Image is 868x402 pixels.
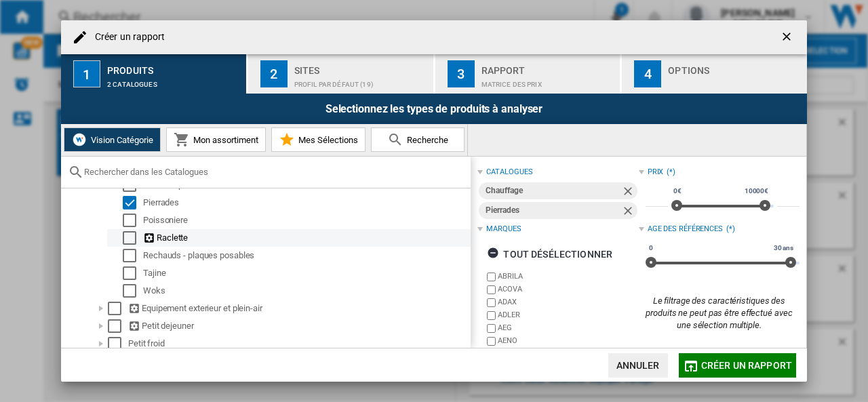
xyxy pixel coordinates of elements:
[743,186,770,197] span: 10000€
[61,54,248,94] button: 1 Produits 2 catalogues
[487,311,496,320] input: brand.name
[190,135,258,145] span: Mon assortiment
[498,297,638,307] label: ADAX
[123,196,143,209] md-checkbox: Select
[448,60,475,87] div: 3
[486,202,620,219] div: Pierrades
[634,60,661,87] div: 4
[639,295,800,332] div: Le filtrage des caractéristiques des produits ne peut pas être effectué avec une sélection multiple.
[166,127,266,152] button: Mon assortiment
[294,74,428,88] div: Profil par défaut (19)
[143,266,469,280] div: Tajine
[486,182,620,199] div: Chauffage
[73,60,100,87] div: 1
[481,60,615,74] div: Rapport
[295,135,358,145] span: Mes Sélections
[487,337,496,346] input: brand.name
[648,167,664,178] div: Prix
[498,336,638,346] label: AENO
[143,284,469,298] div: Woks
[621,184,637,201] ng-md-icon: Retirer
[123,249,143,262] md-checkbox: Select
[608,353,668,378] button: Annuler
[668,60,802,74] div: Options
[128,337,469,350] div: Petit froid
[622,54,807,94] button: 4 Options
[143,231,469,245] div: Raclette
[487,285,496,294] input: brand.name
[64,127,161,152] button: Vision Catégorie
[481,74,615,88] div: Matrice des prix
[143,196,469,209] div: Pierrades
[486,167,532,178] div: catalogues
[84,167,464,177] input: Rechercher dans les Catalogues
[780,30,796,46] ng-md-icon: getI18NText('BUTTONS.CLOSE_DIALOG')
[701,360,792,371] span: Créer un rapport
[486,224,521,235] div: Marques
[671,186,684,197] span: 0€
[108,302,128,315] md-checkbox: Select
[128,302,469,315] div: Equipement exterieur et plein-air
[271,127,366,152] button: Mes Sélections
[498,271,638,281] label: ABRILA
[487,273,496,281] input: brand.name
[87,135,153,145] span: Vision Catégorie
[772,243,795,254] span: 30 ans
[123,266,143,280] md-checkbox: Select
[107,60,241,74] div: Produits
[248,54,435,94] button: 2 Sites Profil par défaut (19)
[498,310,638,320] label: ADLER
[647,243,655,254] span: 0
[774,24,802,51] button: getI18NText('BUTTONS.CLOSE_DIALOG')
[487,242,612,266] div: tout désélectionner
[143,249,469,262] div: Rechauds - plaques posables
[88,31,165,44] h4: Créer un rapport
[260,60,288,87] div: 2
[498,323,638,333] label: AEG
[294,60,428,74] div: Sites
[648,224,723,235] div: Age des références
[128,319,469,333] div: Petit dejeuner
[143,214,469,227] div: Poissoniere
[621,204,637,220] ng-md-icon: Retirer
[498,284,638,294] label: ACOVA
[71,132,87,148] img: wiser-icon-white.png
[61,94,807,124] div: Selectionnez les types de produits à analyser
[371,127,465,152] button: Recherche
[61,20,807,382] md-dialog: Créer un ...
[487,298,496,307] input: brand.name
[435,54,622,94] button: 3 Rapport Matrice des prix
[679,353,796,378] button: Créer un rapport
[123,231,143,245] md-checkbox: Select
[108,337,128,350] md-checkbox: Select
[123,284,143,298] md-checkbox: Select
[487,324,496,333] input: brand.name
[483,242,616,266] button: tout désélectionner
[123,214,143,227] md-checkbox: Select
[108,319,128,333] md-checkbox: Select
[403,135,448,145] span: Recherche
[107,74,241,88] div: 2 catalogues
